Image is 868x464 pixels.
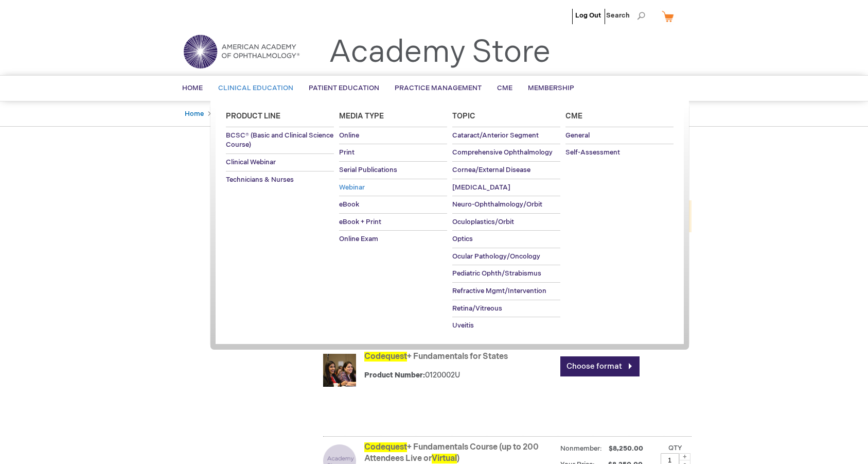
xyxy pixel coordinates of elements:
span: [MEDICAL_DATA] [452,183,510,192]
div: 0120002U [364,370,555,381]
strong: Product Number: [364,371,425,380]
span: Cornea/External Disease [452,166,530,174]
span: CME [497,84,512,92]
span: Clinical Education [218,84,293,92]
span: Pediatric Ophth/Strabismus [452,269,541,278]
label: Qty [668,444,682,452]
a: Log Out [575,11,601,20]
span: Self-Assessment [565,148,620,157]
span: Ocular Pathology/Oncology [452,252,540,261]
span: Home [182,84,203,92]
span: Patient Education [309,84,379,92]
span: Search [606,5,645,26]
strong: Nonmember: [560,442,602,455]
span: Topic [452,112,475,121]
span: $8,250.00 [607,444,645,453]
a: Codequest+ Fundamentals Course (up to 200 Attendees Live orVirtual) [364,442,539,464]
span: Comprehensive Ophthalmology [452,148,553,157]
span: Refractive Mgmt/Intervention [452,287,546,295]
a: Academy Store [329,34,551,71]
span: Clinical Webinar [226,158,276,166]
img: Codequest + Fundamentals for States [323,354,356,387]
span: Media Type [339,112,384,121]
span: Serial Publications [339,166,397,174]
span: Webinar [339,183,365,192]
span: Cme [565,112,582,121]
span: Online Exam [339,235,378,243]
span: Print [339,148,355,157]
span: Oculoplastics/Orbit [452,218,514,226]
span: Neuro-Ophthalmology/Orbit [452,200,542,209]
span: Online [339,131,359,140]
span: eBook + Print [339,218,381,226]
span: Uveitis [452,321,474,330]
span: eBook [339,200,359,209]
span: General [565,131,590,140]
span: Practice Management [395,84,482,92]
span: BCSC® (Basic and Clinical Science Course) [226,131,333,149]
span: Product Line [226,112,280,121]
span: Codequest [364,352,407,362]
span: Optics [452,235,473,243]
span: Codequest [364,442,407,452]
span: Technicians & Nurses [226,176,294,184]
span: Membership [528,84,574,92]
span: Retina/Vitreous [452,304,502,313]
a: Choose format [560,356,640,376]
a: Home [185,110,204,118]
a: Codequest+ Fundamentals for States [364,352,508,362]
span: Cataract/Anterior Segment [452,131,539,140]
span: Virtual [432,454,457,463]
